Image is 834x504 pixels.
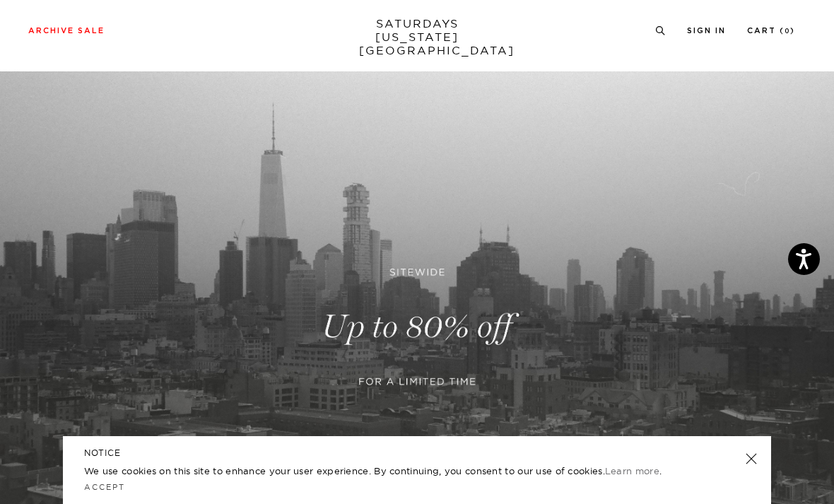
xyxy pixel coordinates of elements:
p: We use cookies on this site to enhance your user experience. By continuing, you consent to our us... [84,464,700,478]
a: Cart (0) [747,27,795,35]
a: SATURDAYS[US_STATE][GEOGRAPHIC_DATA] [359,17,476,57]
a: Accept [84,482,125,492]
a: Sign In [687,27,726,35]
small: 0 [785,28,790,35]
a: Learn more [605,465,659,476]
h5: NOTICE [84,447,750,459]
a: Archive Sale [28,27,105,35]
